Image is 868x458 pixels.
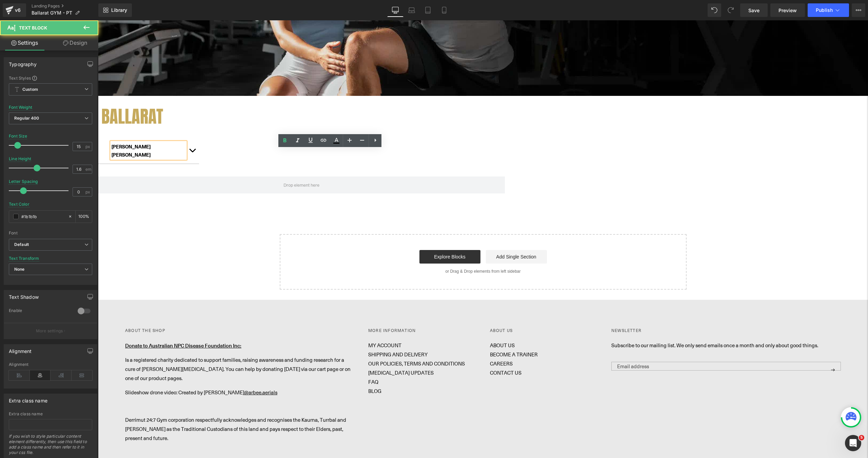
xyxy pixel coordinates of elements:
[32,3,98,9] a: Landing Pages
[9,105,32,110] div: Font Weight
[98,3,132,17] a: New Library
[9,134,27,139] div: Font Size
[27,321,143,329] strong: Donate to Australian NPC Disease Foundation Inc:
[392,321,417,328] a: ABOUT US
[14,116,39,121] b: Regular 400
[270,321,303,328] a: MY ACCOUNT
[14,242,29,248] i: Default
[392,340,415,347] a: CAREERS
[420,3,436,17] a: Tablet
[270,358,280,365] a: FAQ
[270,331,330,337] a: SHIPPING AND DELIVERY
[9,157,31,161] div: Line Height
[845,435,861,451] iframe: Intercom live chat
[9,394,47,403] div: Extra class name
[387,3,403,17] a: Desktop
[4,323,97,339] button: More settings
[14,267,25,272] b: None
[392,307,500,314] h3: ABOUT US
[9,290,39,300] div: Text Shadow
[816,7,833,13] span: Publish
[708,3,721,17] button: Undo
[9,231,92,235] div: Font
[51,35,100,50] a: Design
[724,3,737,17] button: Redo
[9,75,92,81] div: Text Styles
[392,349,423,356] a: CONTACT US
[21,213,65,220] input: Color
[513,341,743,350] input: Email address
[9,308,71,315] div: Enable
[778,7,797,14] span: Preview
[808,3,849,17] button: Publish
[270,367,283,374] a: BLOG
[513,320,743,330] p: Subscribe to our mailing list. We only send emails once a month and only about good things.
[146,369,179,375] a: @arbee.aerials
[85,144,91,149] span: px
[270,340,367,347] a: OUR POLICIES, TERMS AND CONDITIONS
[9,256,39,261] div: Text Transform
[27,368,257,377] p: Slideshow drone video: Created by [PERSON_NAME]
[9,202,29,207] div: Text Color
[85,167,91,171] span: em
[9,345,32,354] div: Alignment
[852,3,865,17] button: More
[27,307,257,314] h3: About the shop
[270,307,378,314] h3: More Information
[22,87,38,92] b: Custom
[859,435,864,440] span: 5
[770,3,805,17] a: Preview
[27,335,257,362] p: Is a registered charity dedicated to support families, raising awareness and funding research for...
[270,349,336,356] a: [MEDICAL_DATA] UPDATES
[36,328,63,334] p: More settings
[731,341,739,358] button: Subscribe
[76,211,92,223] div: %
[9,412,92,416] div: Extra class name
[436,3,452,17] a: Mobile
[85,190,91,194] span: px
[513,307,743,314] h3: Newsletter
[9,179,38,184] div: Letter Spacing
[27,307,257,423] div: Derrimut 24:7 Gym corporation respectfully acknowledges and recognises the Kaurna, Turrbal and [P...
[392,331,440,337] a: BECOME A TRAINER
[111,7,127,13] span: Library
[9,362,92,367] div: Alignment
[748,7,759,14] span: Save
[32,10,72,16] span: Ballarat GYM - PT
[19,25,47,30] span: Text Block
[9,58,37,67] div: Typography
[14,6,22,15] div: v6
[3,3,26,17] a: v6
[403,3,420,17] a: Laptop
